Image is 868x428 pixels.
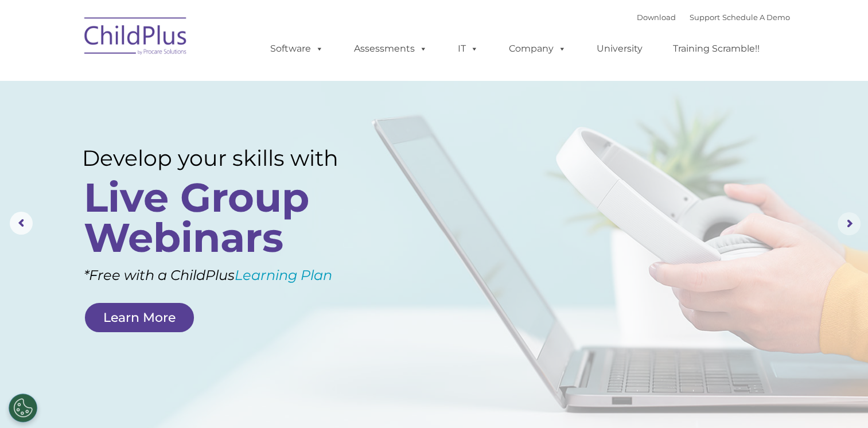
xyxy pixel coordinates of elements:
rs-layer: Develop your skills with [82,145,369,171]
a: Learning Plan [235,267,332,283]
a: Learn More [85,303,194,332]
span: Last name [159,76,194,84]
rs-layer: *Free with a ChildPlus [84,262,390,288]
a: University [585,37,654,60]
a: IT [446,37,490,60]
a: Company [497,37,578,60]
a: Training Scramble!! [661,37,771,60]
a: Schedule A Demo [722,13,790,22]
rs-layer: Live Group Webinars [84,177,366,258]
a: Support [690,13,720,22]
font: | [637,13,790,22]
a: Assessments [342,37,439,60]
span: Phone number [159,123,208,131]
a: Software [259,37,335,60]
img: ChildPlus by Procare Solutions [79,9,193,67]
button: Cookies Settings [9,394,37,422]
a: Download [637,13,676,22]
